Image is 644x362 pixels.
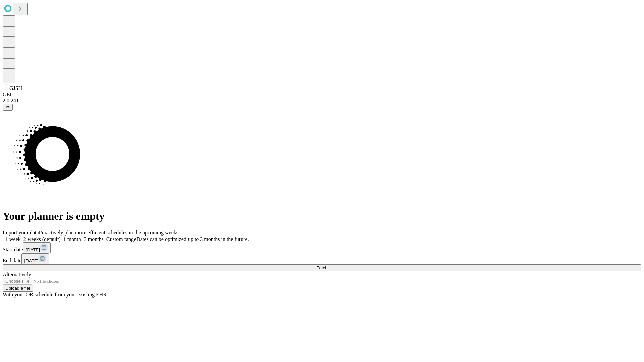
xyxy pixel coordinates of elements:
span: 1 month [63,236,81,242]
button: Fetch [3,264,641,271]
div: GEI [3,92,641,98]
div: Start date [3,242,641,253]
button: [DATE] [21,253,49,264]
span: Proactively plan more efficient schedules in the upcoming weeks. [39,230,180,235]
span: @ [5,105,10,110]
span: [DATE] [24,258,38,263]
span: Dates can be optimized up to 3 months in the future. [136,236,249,242]
div: End date [3,253,641,264]
button: @ [3,104,13,111]
span: 2 weeks (default) [23,236,61,242]
button: Upload a file [3,285,33,292]
span: With your OR schedule from your existing EHR [3,292,107,297]
span: 1 week [5,236,21,242]
span: 3 months [84,236,104,242]
span: GJSH [9,85,22,91]
span: Custom range [106,236,136,242]
span: Alternatively [3,271,31,277]
span: Import your data [3,230,39,235]
h1: Your planner is empty [3,210,641,222]
span: [DATE] [26,247,40,252]
span: Fetch [316,265,327,270]
div: 2.0.241 [3,98,641,104]
button: [DATE] [23,242,51,253]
